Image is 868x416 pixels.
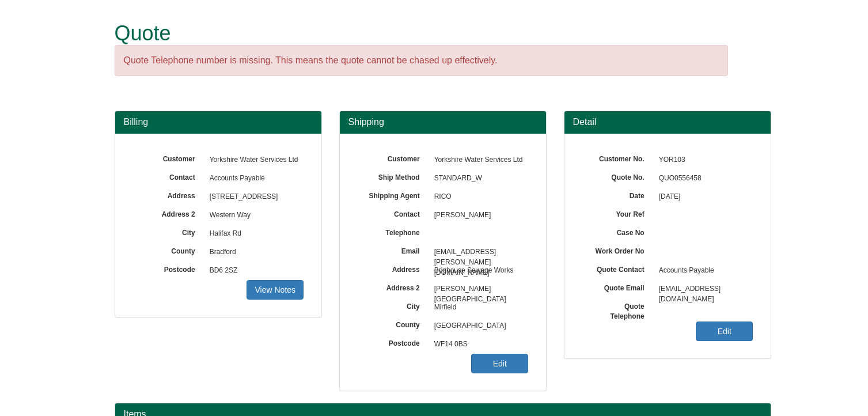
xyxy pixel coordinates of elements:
span: YOR103 [653,151,753,169]
span: STANDARD_W [429,169,529,188]
label: City [132,225,204,238]
label: Quote Email [582,280,653,293]
label: City [357,298,429,312]
span: [STREET_ADDRESS] [204,188,304,206]
span: [DATE] [653,188,753,206]
label: Contact [357,206,429,220]
h3: Billing [124,117,313,127]
span: Yorkshire Water Services Ltd [429,151,529,169]
span: Bradford [204,243,304,262]
label: Case No [582,225,653,238]
label: Ship Method [357,169,429,183]
h3: Shipping [348,117,537,127]
span: Western Way [204,206,304,225]
label: Customer [357,151,429,164]
label: Address 2 [132,206,204,220]
label: Postcode [132,262,204,275]
span: WF14 0BS [429,335,529,354]
label: Address [132,188,204,201]
label: County [357,317,429,330]
a: Edit [696,322,753,341]
div: Quote Telephone number is missing. This means the quote cannot be chased up effectively. [115,45,728,77]
span: [PERSON_NAME][GEOGRAPHIC_DATA] [429,280,529,298]
label: Quote No. [582,169,653,183]
label: Date [582,188,653,201]
span: Halifax Rd [204,225,304,243]
span: BD6 2SZ [204,262,304,280]
label: Contact [132,169,204,183]
span: [EMAIL_ADDRESS][PERSON_NAME][DOMAIN_NAME] [429,243,529,262]
label: Postcode [357,335,429,349]
label: Customer [132,151,204,164]
a: View Notes [247,280,304,300]
span: Accounts Payable [204,169,304,188]
label: Quote Telephone [582,298,653,322]
label: Telephone [357,225,429,238]
span: Brighouse Sewage Works [429,262,529,280]
label: Email [357,243,429,256]
span: Yorkshire Water Services Ltd [204,151,304,169]
label: Address [357,262,429,275]
span: Mirfield [429,298,529,317]
span: QUO0556458 [653,169,753,188]
span: [GEOGRAPHIC_DATA] [429,317,529,335]
a: Edit [471,354,528,373]
span: [EMAIL_ADDRESS][DOMAIN_NAME] [653,280,753,298]
label: Address 2 [357,280,429,293]
h3: Detail [573,117,762,127]
label: Quote Contact [582,262,653,275]
label: Shipping Agent [357,188,429,201]
label: County [132,243,204,256]
h1: Quote [115,22,728,45]
label: Your Ref [582,206,653,220]
label: Customer No. [582,151,653,164]
span: [PERSON_NAME] [429,206,529,225]
span: RICO [429,188,529,206]
span: Accounts Payable [653,262,753,280]
label: Work Order No [582,243,653,256]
